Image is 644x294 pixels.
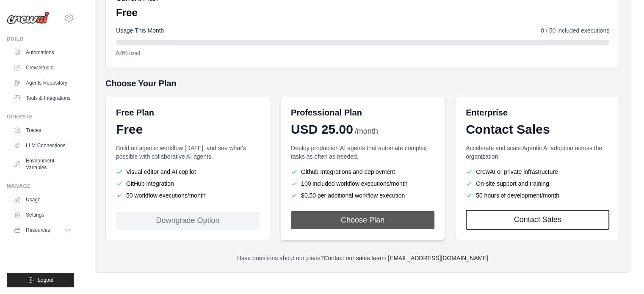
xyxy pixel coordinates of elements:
span: 0.0% used [116,50,140,57]
h5: Choose Your Plan [105,77,620,89]
div: Manage [7,183,74,190]
a: Usage [10,193,74,206]
li: 50 workflow executions/month [116,191,260,200]
h6: Professional Plan [291,107,362,118]
a: Contact Sales [466,210,609,230]
a: Crew Studio [10,61,74,74]
div: Downgrade Option [116,212,260,230]
span: Logout [38,277,53,283]
p: Deploy production AI agents that automate complex tasks as often as needed. [291,144,434,161]
span: Resources [26,227,50,234]
div: Widget de chat [602,253,644,294]
button: Resources [10,223,74,237]
a: Environment Variables [10,154,74,174]
li: Visual editor and AI copilot [116,168,260,176]
iframe: Chat Widget [602,253,644,294]
button: Logout [7,273,74,287]
li: CrewAI or private infrastructure [466,168,609,176]
div: Free [116,122,260,137]
li: On-site support and training [466,179,609,188]
p: Have questions about our plans? [105,254,620,262]
p: Build an agentic workflow [DATE], and see what's possible with collaborative AI agents. [116,144,260,161]
button: Choose Plan [291,211,434,229]
p: Free [116,6,158,19]
a: Automations [10,46,74,59]
span: USD 25.00 [291,122,353,137]
p: Accelerate and scale Agentic AI adoption across the organization. [466,144,609,161]
li: GitHub integration [116,179,260,188]
a: LLM Connections [10,139,74,152]
h6: Enterprise [466,107,609,118]
h6: Free Plan [116,107,154,118]
li: Github Integrations and deployment [291,168,434,176]
span: Usage This Month [116,26,164,35]
a: Contact our sales team: [EMAIL_ADDRESS][DOMAIN_NAME] [323,255,488,261]
span: /month [355,126,378,137]
a: Tools & Integrations [10,91,74,105]
a: Traces [10,124,74,137]
li: 50 hours of development/month [466,191,609,200]
li: 100 included workflow executions/month [291,179,434,188]
a: Settings [10,208,74,222]
li: $0.50 per additional workflow execution [291,191,434,200]
span: 0 / 50 included executions [541,26,609,35]
a: Agents Repository [10,76,74,90]
div: Build [7,36,74,42]
img: Logo [7,11,49,24]
div: Contact Sales [466,122,609,137]
div: Operate [7,113,74,120]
